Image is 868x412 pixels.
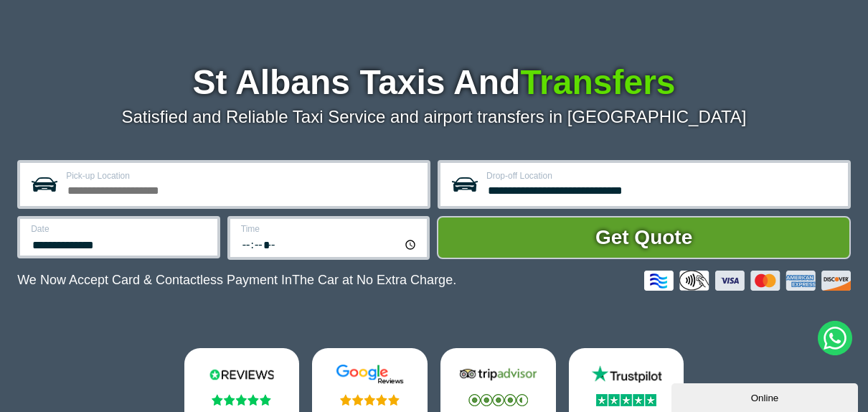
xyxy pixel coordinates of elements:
iframe: chat widget [671,380,861,412]
label: Pick-up Location [66,172,419,180]
img: Stars [468,394,528,406]
img: Stars [596,394,656,406]
span: Transfers [520,63,675,101]
img: Google [328,364,411,385]
span: The Car at No Extra Charge. [292,273,456,287]
img: Tripadvisor [456,364,539,385]
img: Trustpilot [585,364,668,385]
button: Get Quote [437,216,850,259]
img: Reviews.io [200,364,283,385]
label: Date [31,225,209,233]
label: Drop-off Location [486,172,839,180]
p: We Now Accept Card & Contactless Payment In [17,273,456,288]
p: Satisfied and Reliable Taxi Service and airport transfers in [GEOGRAPHIC_DATA] [17,107,851,127]
img: Credit And Debit Cards [644,271,851,291]
img: Stars [212,394,271,406]
img: Stars [340,394,400,406]
h1: St Albans Taxis And [17,65,851,100]
label: Time [241,225,419,233]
